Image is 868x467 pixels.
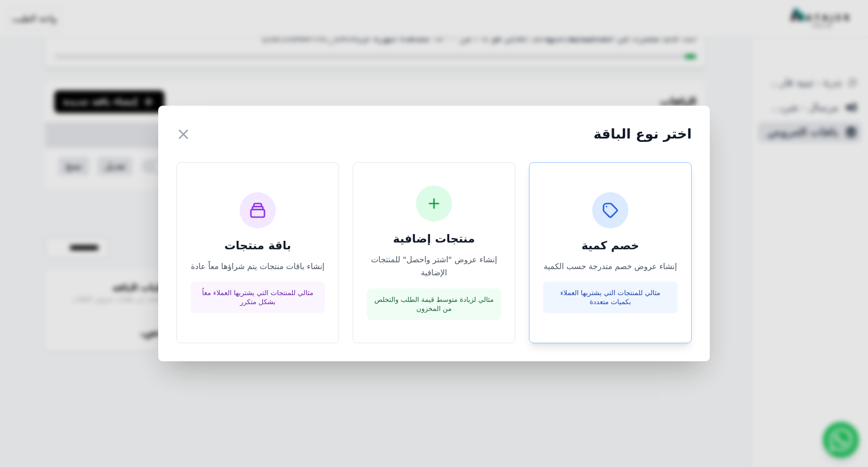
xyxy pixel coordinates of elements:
[543,260,678,273] p: إنشاء عروض خصم متدرجة حسب الكمية
[197,288,318,306] p: مثالي للمنتجات التي يشتريها العملاء معاً بشكل متكرر
[374,295,494,313] p: مثالي لزيادة متوسط قيمة الطلب والتخلص من المخزون
[367,231,501,247] h3: منتجات إضافية
[593,125,692,143] h2: اختر نوع الباقة
[543,237,678,253] h3: خصم كمية
[550,288,671,306] p: مثالي للمنتجات التي يشتريها العملاء بكميات متعددة
[367,253,501,279] p: إنشاء عروض "اشتر واحصل" للمنتجات الإضافية
[176,124,190,144] button: ×
[190,260,325,273] p: إنشاء باقات منتجات يتم شراؤها معاً عادة
[190,237,325,253] h3: باقة منتجات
